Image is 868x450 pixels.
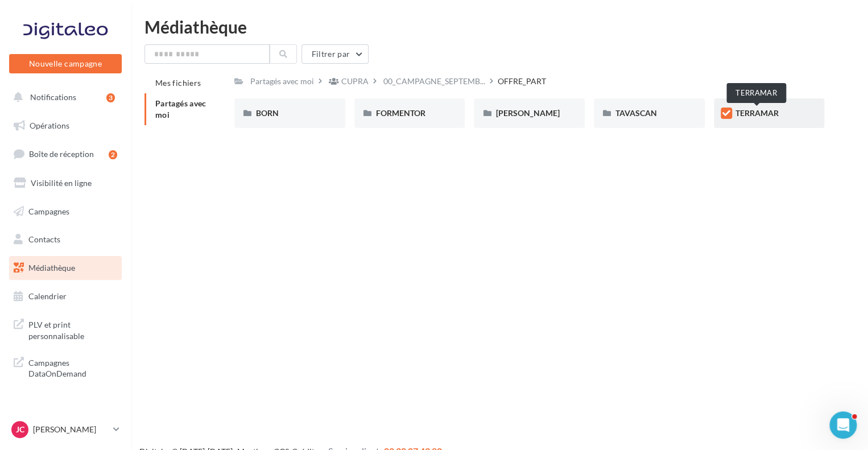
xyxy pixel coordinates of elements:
span: Partagés avec moi [155,98,206,119]
div: 2 [109,150,117,159]
a: PLV et print personnalisable [7,312,124,346]
span: Calendrier [28,291,67,301]
div: 3 [106,93,115,102]
span: FORMENTOR [376,108,425,118]
a: JC [PERSON_NAME] [9,419,122,440]
p: [PERSON_NAME] [33,424,109,435]
iframe: Intercom live chat [829,411,857,439]
div: Partagés avec moi [250,76,314,87]
span: Opérations [30,121,69,130]
a: Contacts [7,228,124,251]
span: TERRAMAR [735,108,779,118]
span: [PERSON_NAME] [495,108,559,118]
a: Opérations [7,114,124,138]
a: Campagnes [7,200,124,224]
a: Médiathèque [7,256,124,280]
button: Filtrer par [301,44,369,64]
span: Mes fichiers [155,78,201,88]
span: Visibilité en ligne [31,178,92,188]
span: BORN [256,108,279,118]
div: CUPRA [341,76,369,87]
a: Campagnes DataOnDemand [7,350,124,384]
span: Boîte de réception [29,149,94,159]
div: OFFRE_PART [498,76,546,87]
span: PLV et print personnalisable [28,317,117,341]
button: Notifications 3 [7,85,119,109]
span: 00_CAMPAGNE_SEPTEMB... [383,76,485,87]
span: Campagnes [28,206,69,216]
a: Calendrier [7,284,124,308]
span: Médiathèque [28,263,75,273]
button: Nouvelle campagne [9,54,122,73]
span: JC [16,424,24,435]
span: Contacts [28,234,60,244]
span: TAVASCAN [615,108,657,118]
a: Visibilité en ligne [7,171,124,195]
span: Campagnes DataOnDemand [28,355,117,379]
span: Notifications [30,92,76,102]
div: Médiathèque [144,18,854,35]
a: Boîte de réception2 [7,142,124,166]
div: TERRAMAR [726,83,786,103]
